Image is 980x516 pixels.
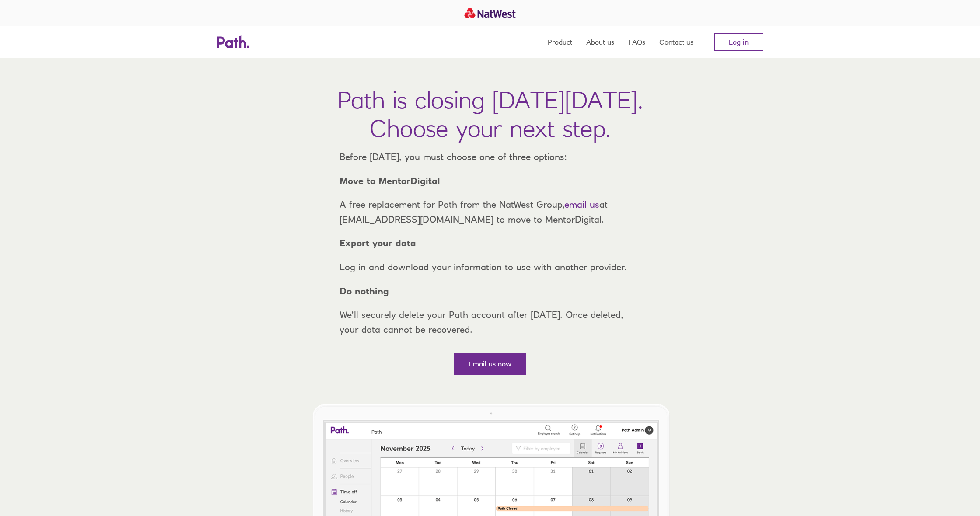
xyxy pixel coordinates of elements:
[564,199,599,210] a: email us
[332,260,647,275] p: Log in and download your information to use with another provider.
[659,26,693,58] a: Contact us
[332,307,647,337] p: We’ll securely delete your Path account after [DATE]. Once deleted, your data cannot be recovered.
[332,197,647,227] p: A free replacement for Path from the NatWest Group, at [EMAIL_ADDRESS][DOMAIN_NAME] to move to Me...
[339,175,440,186] strong: Move to MentorDigital
[454,353,526,375] a: Email us now
[332,150,647,164] p: Before [DATE], you must choose one of three options:
[339,286,389,296] strong: Do nothing
[628,26,645,58] a: FAQs
[586,26,614,58] a: About us
[714,33,763,51] a: Log in
[548,26,572,58] a: Product
[337,86,643,143] h1: Path is closing [DATE][DATE]. Choose your next step.
[339,237,416,248] strong: Export your data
